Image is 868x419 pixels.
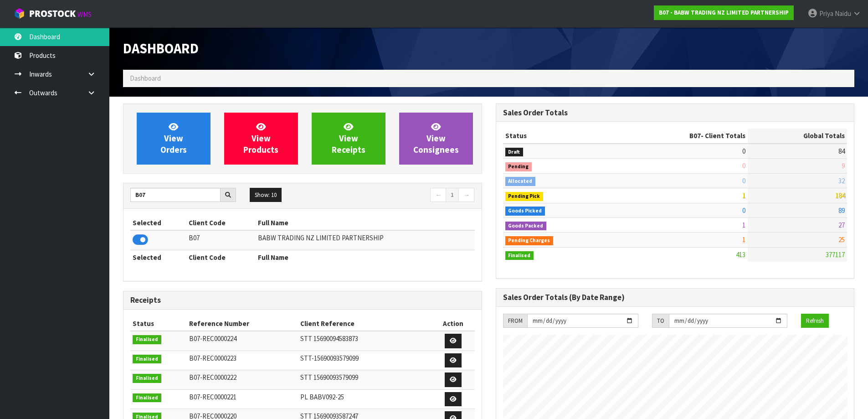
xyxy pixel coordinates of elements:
[133,393,161,403] span: Finalised
[652,314,669,328] div: TO
[503,129,617,143] th: Status
[801,314,829,328] button: Refresh
[256,230,474,250] td: BABW TRADING NZ LIMITED PARTNERSHIP
[300,334,358,343] span: STT 15690094583873
[186,216,256,230] th: Client Code
[838,176,845,185] span: 32
[835,191,845,200] span: 184
[332,121,365,155] span: View Receipts
[458,188,474,202] a: →
[137,113,211,165] a: ViewOrders
[298,316,431,331] th: Client Reference
[130,296,475,305] h3: Receipts
[654,5,794,20] a: B07 - BABW TRADING NZ LIMITED PARTNERSHIP
[505,162,532,171] span: Pending
[133,355,161,364] span: Finalised
[431,316,474,331] th: Action
[29,8,76,20] span: ProStock
[160,121,187,155] span: View Orders
[838,147,845,155] span: 84
[748,129,847,143] th: Global Totals
[123,40,199,57] span: Dashboard
[742,161,745,170] span: 0
[300,393,344,401] span: PL BABV092-25
[838,206,845,215] span: 89
[300,354,359,362] span: STT-15690093579099
[838,221,845,229] span: 27
[312,113,385,165] a: ViewReceipts
[742,235,745,244] span: 1
[133,374,161,383] span: Finalised
[430,188,446,202] a: ←
[842,161,845,170] span: 9
[819,9,833,18] span: Priya
[130,74,161,83] span: Dashboard
[186,230,256,250] td: B07
[742,191,745,200] span: 1
[446,188,459,202] a: 1
[826,250,845,259] span: 377117
[186,250,256,264] th: Client Code
[742,221,745,229] span: 1
[616,129,748,143] th: - Client Totals
[300,373,358,382] span: STT 15690093579099
[309,188,475,204] nav: Page navigation
[503,293,847,302] h3: Sales Order Totals (By Date Range)
[505,207,545,216] span: Goods Picked
[224,113,298,165] a: ViewProducts
[399,113,473,165] a: ViewConsignees
[505,177,536,186] span: Allocated
[742,206,745,215] span: 0
[130,216,186,230] th: Selected
[505,192,544,201] span: Pending Pick
[736,250,745,259] span: 413
[189,373,236,382] span: B07-REC0000222
[835,9,851,18] span: Naidu
[742,176,745,185] span: 0
[133,335,161,344] span: Finalised
[189,393,236,401] span: B07-REC0000221
[243,121,278,155] span: View Products
[505,222,547,231] span: Goods Packed
[505,251,534,260] span: Finalised
[189,354,236,362] span: B07-REC0000223
[256,250,474,264] th: Full Name
[503,109,847,117] h3: Sales Order Totals
[503,314,527,328] div: FROM
[256,216,474,230] th: Full Name
[187,316,298,331] th: Reference Number
[413,121,459,155] span: View Consignees
[838,235,845,244] span: 25
[130,188,221,202] input: Search clients
[130,316,187,331] th: Status
[130,250,186,264] th: Selected
[14,8,25,19] img: cube-alt.png
[250,188,282,202] button: Show: 10
[189,334,236,343] span: B07-REC0000224
[505,148,524,157] span: Draft
[505,236,554,245] span: Pending Charges
[689,131,701,140] span: B07
[77,10,92,19] small: WMS
[659,9,789,16] strong: B07 - BABW TRADING NZ LIMITED PARTNERSHIP
[742,147,745,155] span: 0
